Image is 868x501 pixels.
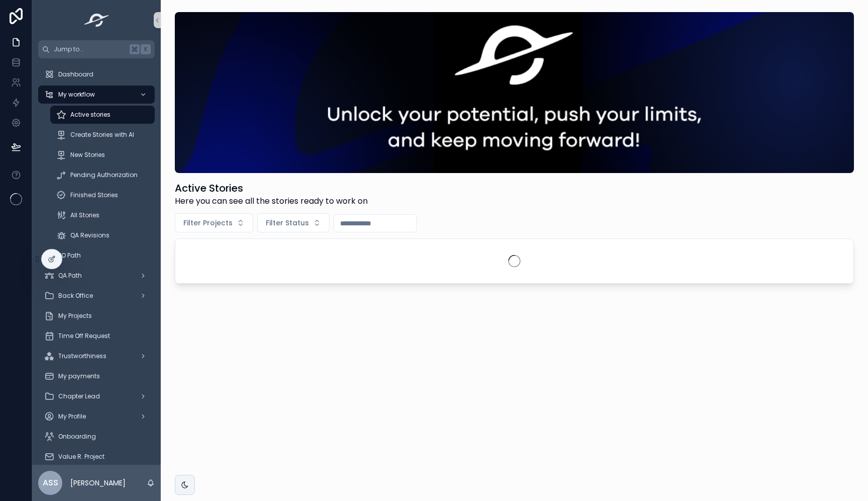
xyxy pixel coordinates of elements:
a: New Stories [50,146,155,164]
button: Select Button [175,213,253,232]
span: My Profile [58,412,86,421]
a: Onboarding [38,428,155,446]
a: PO Path [38,246,155,265]
a: QA Revisions [50,226,155,244]
a: My payments [38,367,155,385]
span: Pending Authorization [70,171,138,179]
span: My payments [58,372,100,380]
span: Chapter Lead [58,392,100,400]
span: Time Off Request [58,332,110,340]
h1: Active Stories [175,181,368,195]
a: Dashboard [38,65,155,83]
span: K [142,45,150,53]
a: Pending Authorization [50,166,155,184]
span: Finished Stories [70,191,118,199]
a: Value R. Project [38,448,155,466]
a: My Projects [38,307,155,325]
a: Create Stories with AI [50,126,155,144]
span: Here you can see all the stories ready to work on [175,195,368,207]
span: All Stories [70,211,99,219]
span: New Stories [70,151,105,159]
a: Chapter Lead [38,387,155,405]
span: My Projects [58,312,92,320]
span: Filter Status [266,218,309,228]
button: Select Button [257,213,330,232]
p: [PERSON_NAME] [70,478,126,488]
span: Dashboard [58,70,93,78]
span: PO Path [58,252,81,260]
span: Back Office [58,292,93,300]
a: My workflow [38,86,155,104]
span: Onboarding [58,433,96,441]
div: scrollable content [32,58,161,465]
span: Jump to... [54,45,126,53]
a: QA Path [38,267,155,285]
span: Create Stories with AI [70,131,134,139]
a: Time Off Request [38,327,155,345]
a: Active stories [50,106,155,124]
a: Back Office [38,287,155,305]
span: Value R. Project [58,453,104,461]
img: App logo [81,12,113,28]
a: Finished Stories [50,186,155,204]
a: My Profile [38,407,155,426]
span: My workflow [58,91,95,99]
span: QA Revisions [70,231,110,239]
button: Jump to...K [38,40,155,58]
span: QA Path [58,272,82,280]
span: Filter Projects [183,218,233,228]
a: Trustworthiness [38,347,155,365]
span: Trustworthiness [58,352,106,360]
span: ASS [43,477,58,489]
span: Active stories [70,111,111,119]
a: All Stories [50,206,155,224]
